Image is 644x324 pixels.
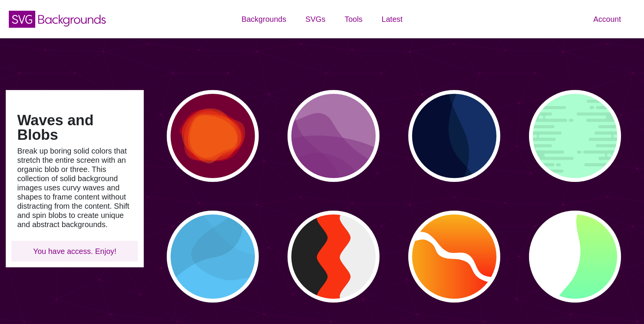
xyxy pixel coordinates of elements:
[167,90,259,182] button: various uneven centered blobs
[296,8,335,31] a: SVGs
[287,90,379,182] button: purple overlapping blobs in bottom left corner
[17,146,132,229] p: Break up boring solid colors that stretch the entire screen with an organic blob or three. This c...
[408,90,500,182] button: blue background divider
[287,211,379,303] button: black orange and white wavy columns
[167,211,259,303] button: blue abstract curved background overlaps
[408,211,500,303] button: orange curvy gradient diagonal dividers
[529,211,621,303] button: green and white background divider
[584,8,631,31] a: Account
[529,90,621,182] button: Slimy streak vector design
[372,8,412,31] a: Latest
[232,8,296,31] a: Backgrounds
[17,113,132,142] h1: Waves and Blobs
[335,8,372,31] a: Tools
[17,247,132,256] p: You have access. Enjoy!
